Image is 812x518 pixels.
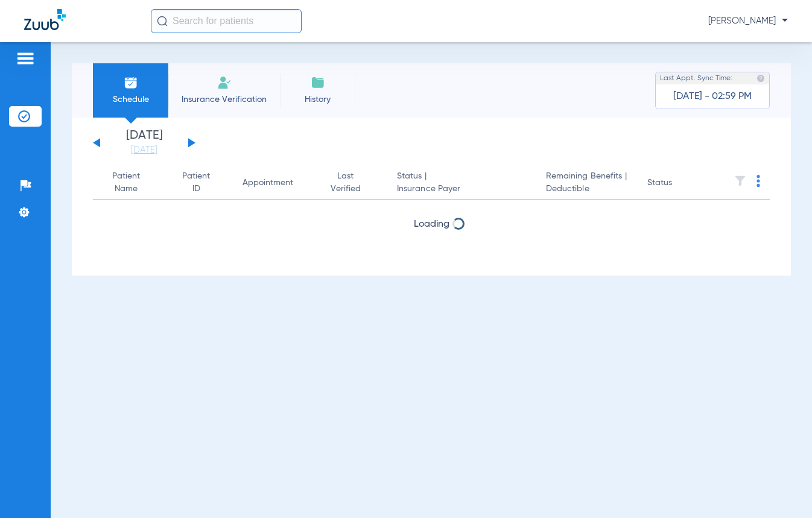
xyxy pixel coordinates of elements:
span: [DATE] - 02:59 PM [673,90,752,103]
a: [DATE] [108,144,180,156]
iframe: Chat Widget [752,460,812,518]
th: Status [638,166,719,200]
div: Last Verified [325,170,378,195]
span: Insurance Payer [397,183,527,195]
img: Search Icon [157,16,168,27]
input: Search for patients [151,9,302,33]
span: History [289,93,346,106]
div: Patient ID [180,170,212,195]
span: Insurance Verification [177,93,271,106]
div: Patient Name [103,170,150,195]
img: History [311,75,325,90]
img: Schedule [124,75,138,90]
img: hamburger-icon [16,51,35,66]
th: Remaining Benefits | [536,166,638,200]
img: Manual Insurance Verification [217,75,232,90]
div: Appointment [243,177,305,189]
div: Patient Name [103,170,160,195]
li: [DATE] [108,130,180,156]
div: Last Verified [325,170,367,195]
span: Last Appt. Sync Time: [660,72,732,84]
th: Status | [387,166,536,200]
img: last sync help info [756,74,765,83]
img: filter.svg [734,175,746,187]
span: Deductible [546,183,628,195]
div: Patient ID [180,170,223,195]
span: Schedule [102,93,159,106]
span: Loading [414,220,449,229]
span: [PERSON_NAME] [708,15,788,27]
img: group-dot-blue.svg [756,175,760,187]
div: Appointment [243,177,293,189]
img: Zuub Logo [24,9,66,30]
